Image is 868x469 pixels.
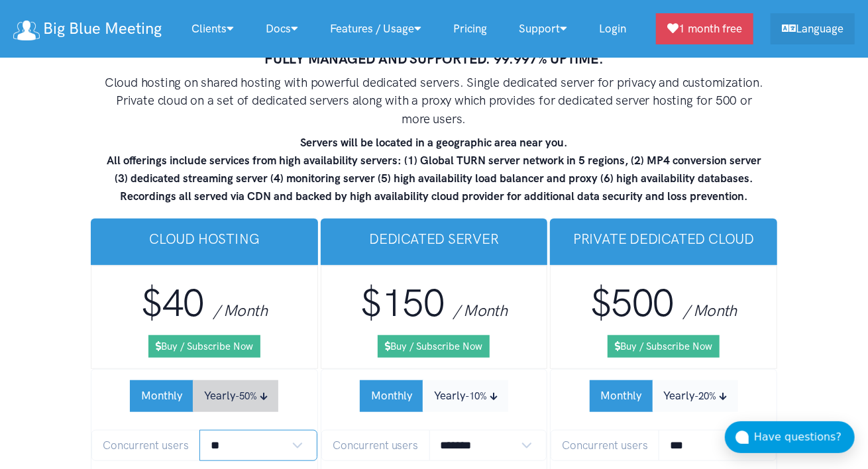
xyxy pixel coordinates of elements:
[103,74,765,129] h4: Cloud hosting on shared hosting with powerful dedicated servers. Single dedicated server for priv...
[423,380,508,411] button: Yearly-10%
[250,15,314,43] a: Docs
[314,15,437,43] a: Features / Usage
[235,390,257,402] small: -50%
[561,229,767,248] h3: Private Dedicated Cloud
[590,380,738,411] div: Subscription Period
[754,429,855,446] div: Have questions?
[465,390,487,402] small: -10%
[91,430,200,461] span: Concurrent users
[725,421,855,453] button: Have questions?
[378,335,490,358] a: Buy / Subscribe Now
[130,380,278,411] div: Subscription Period
[360,280,444,326] span: $150
[107,136,761,203] strong: Servers will be located in a geographic area near you. All offerings include services from high a...
[141,280,203,326] span: $40
[264,50,604,67] strong: FULLY MANAGED AND SUPPORTED. 99.997% UPTIME.
[771,13,855,44] a: Language
[590,280,674,326] span: $500
[437,15,503,43] a: Pricing
[321,430,430,461] span: Concurrent users
[213,301,267,320] span: / Month
[148,335,260,358] a: Buy / Subscribe Now
[608,335,720,358] a: Buy / Subscribe Now
[583,15,642,43] a: Login
[551,430,659,461] span: Concurrent users
[360,380,508,411] div: Subscription Period
[193,380,278,411] button: Yearly-50%
[653,380,738,411] button: Yearly-20%
[13,21,40,40] img: logo
[683,301,737,320] span: / Month
[176,15,250,43] a: Clients
[695,390,717,402] small: -20%
[130,380,193,411] button: Monthly
[656,13,753,44] a: 1 month free
[331,229,537,248] h3: Dedicated Server
[590,380,653,411] button: Monthly
[360,380,423,411] button: Monthly
[101,229,307,248] h3: Cloud Hosting
[13,15,162,43] a: Big Blue Meeting
[503,15,583,43] a: Support
[454,301,508,320] span: / Month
